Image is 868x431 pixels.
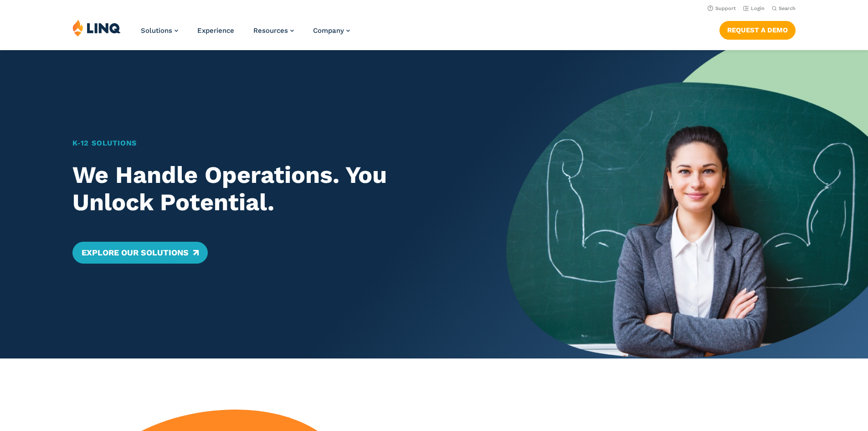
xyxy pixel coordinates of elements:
[772,5,796,12] button: Open Search Bar
[743,5,765,11] a: Login
[253,26,288,35] span: Resources
[197,26,234,35] a: Experience
[72,19,121,36] img: LINQ | K‑12 Software
[506,50,868,358] img: Home Banner
[72,138,471,149] h1: K‑12 Solutions
[253,26,294,35] a: Resources
[719,19,796,39] nav: Button Navigation
[313,26,344,35] span: Company
[72,161,471,216] h2: We Handle Operations. You Unlock Potential.
[708,5,736,11] a: Support
[719,21,796,39] a: Request a Demo
[141,26,178,35] a: Solutions
[313,26,350,35] a: Company
[141,26,172,35] span: Solutions
[779,5,796,11] span: Search
[141,19,350,49] nav: Primary Navigation
[72,242,208,264] a: Explore Our Solutions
